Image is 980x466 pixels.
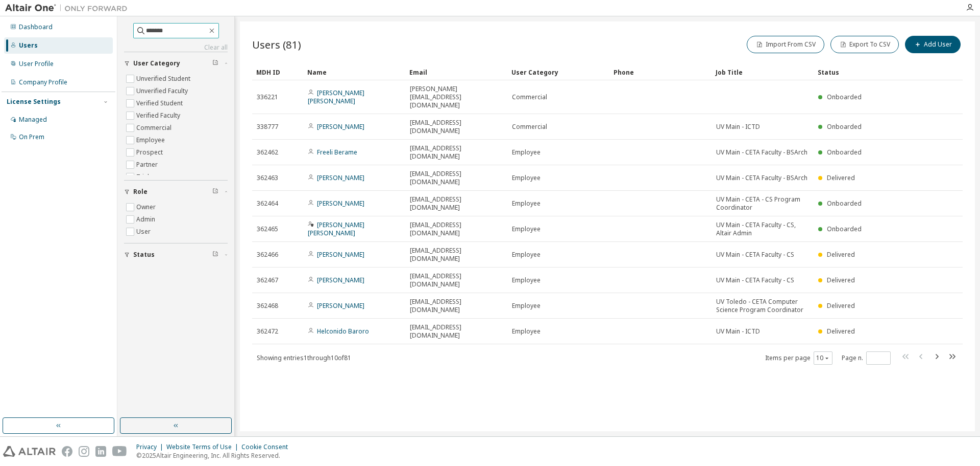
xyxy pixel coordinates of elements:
[307,64,401,80] div: Name
[133,251,155,259] span: Status
[827,301,855,310] span: Delivered
[410,195,503,212] span: [EMAIL_ADDRESS][DOMAIN_NAME]
[212,188,218,196] span: Clear filter
[410,144,503,161] span: [EMAIL_ADDRESS][DOMAIN_NAME]
[136,146,165,159] label: Prospect
[317,327,369,336] a: Helconido Baroro
[308,220,364,237] a: [PERSON_NAME] [PERSON_NAME]
[827,276,855,284] span: Delivered
[827,225,862,233] span: Onboarded
[19,78,67,86] div: Company Profile
[409,64,503,80] div: Email
[317,199,364,208] a: [PERSON_NAME]
[716,148,807,157] span: UV Main - CETA Faculty - BSArch
[818,64,901,80] div: Status
[256,64,299,80] div: MDH ID
[136,73,192,85] label: Unverified Student
[512,93,547,101] span: Commercial
[124,181,228,203] button: Role
[308,88,364,105] a: [PERSON_NAME] [PERSON_NAME]
[136,171,151,183] label: Trial
[716,327,760,336] span: UV Main - ICTD
[512,225,541,233] span: Employee
[410,170,503,186] span: [EMAIL_ADDRESS][DOMAIN_NAME]
[3,446,56,457] img: altair_logo.svg
[816,354,830,362] button: 10
[257,353,351,362] span: Showing entries 1 through 10 of 81
[257,174,278,182] span: 362463
[317,173,364,182] a: [PERSON_NAME]
[257,148,278,157] span: 362462
[747,36,824,53] button: Import From CSV
[19,23,53,31] div: Dashboard
[241,443,294,451] div: Cookie Consent
[7,98,61,106] div: License Settings
[257,225,278,233] span: 362465
[410,323,503,340] span: [EMAIL_ADDRESS][DOMAIN_NAME]
[136,201,158,213] label: Owner
[410,272,503,289] span: [EMAIL_ADDRESS][DOMAIN_NAME]
[716,221,809,237] span: UV Main - CETA Faculty - CS, Altair Admin
[19,116,47,124] div: Managed
[614,64,707,80] div: Phone
[511,64,605,80] div: User Category
[257,123,278,131] span: 338777
[827,250,855,259] span: Delivered
[5,3,133,13] img: Altair One
[257,327,278,336] span: 362472
[827,327,855,336] span: Delivered
[212,59,218,68] span: Clear filter
[716,251,794,259] span: UV Main - CETA Faculty - CS
[716,298,809,314] span: UV Toledo - CETA Computer Science Program Coordinator
[317,122,364,131] a: [PERSON_NAME]
[317,148,357,157] a: Freeli Berame
[512,174,541,182] span: Employee
[136,443,166,451] div: Privacy
[133,59,180,68] span: User Category
[827,199,862,208] span: Onboarded
[410,85,503,109] span: [PERSON_NAME][EMAIL_ADDRESS][DOMAIN_NAME]
[62,446,72,457] img: facebook.svg
[252,37,301,52] span: Users (81)
[830,36,899,53] button: Export To CSV
[124,52,228,75] button: User Category
[827,148,862,157] span: Onboarded
[410,119,503,135] span: [EMAIL_ADDRESS][DOMAIN_NAME]
[257,199,278,208] span: 362464
[512,302,541,310] span: Employee
[512,327,541,336] span: Employee
[410,247,503,263] span: [EMAIL_ADDRESS][DOMAIN_NAME]
[317,250,364,259] a: [PERSON_NAME]
[765,351,832,365] span: Items per page
[827,122,862,131] span: Onboarded
[257,251,278,259] span: 362466
[136,85,190,97] label: Unverified Faculty
[905,36,961,53] button: Add User
[827,173,855,182] span: Delivered
[317,276,364,284] a: [PERSON_NAME]
[512,276,541,284] span: Employee
[133,188,148,196] span: Role
[317,301,364,310] a: [PERSON_NAME]
[124,43,228,52] a: Clear all
[512,199,541,208] span: Employee
[716,174,807,182] span: UV Main - CETA Faculty - BSArch
[257,302,278,310] span: 362468
[512,148,541,157] span: Employee
[512,123,547,131] span: Commercial
[827,93,862,101] span: Onboarded
[842,351,891,365] span: Page n.
[136,134,167,146] label: Employee
[79,446,89,457] img: instagram.svg
[136,213,157,226] label: Admin
[257,93,278,101] span: 336221
[212,251,218,259] span: Clear filter
[19,133,44,141] div: On Prem
[136,451,294,460] p: © 2025 Altair Engineering, Inc. All Rights Reserved.
[257,276,278,284] span: 362467
[136,226,153,238] label: User
[124,243,228,266] button: Status
[410,221,503,237] span: [EMAIL_ADDRESS][DOMAIN_NAME]
[136,109,182,122] label: Verified Faculty
[716,123,760,131] span: UV Main - ICTD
